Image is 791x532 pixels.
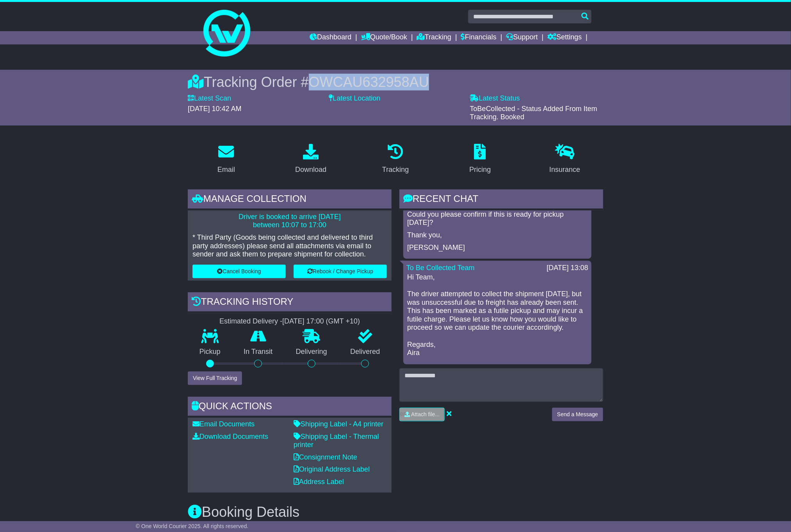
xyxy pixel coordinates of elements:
p: Hi Team, The driver attempted to collect the shipment [DATE], but was unsuccessful due to freight... [407,273,588,357]
div: Tracking [382,164,409,175]
a: Insurance [544,141,585,178]
a: Tracking [377,141,414,178]
h3: Booking Details [188,504,603,520]
div: Tracking history [188,292,392,313]
a: Consignment Note [294,453,357,461]
button: Send a Message [552,408,603,421]
span: ToBeCollected - Status Added From Item Tracking. Booked [470,105,597,121]
a: Address Label [294,478,344,486]
a: To Be Collected Team [406,264,475,272]
button: Rebook / Change Pickup [294,265,387,278]
div: Estimated Delivery - [188,317,392,326]
div: Insurance [549,164,580,175]
div: Quick Actions [188,397,392,418]
p: In Transit [232,348,285,356]
span: [DATE] 10:42 AM [188,105,242,113]
div: Download [295,164,326,175]
div: [DATE] 13:08 [547,264,588,272]
p: Delivering [284,348,339,356]
p: Could you please confirm if this is ready for pickup [DATE]? [407,210,588,227]
a: Quote/Book [361,31,407,44]
span: © One World Courier 2025. All rights reserved. [136,523,249,529]
button: View Full Tracking [188,371,242,385]
p: Thank you, [407,231,588,240]
a: Tracking [417,31,451,44]
a: Download Documents [192,433,268,440]
div: [DATE] 17:00 (GMT +10) [282,317,360,326]
p: Pickup [188,348,232,356]
p: Driver is booked to arrive [DATE] between 10:07 to 17:00 [192,213,387,230]
a: Original Address Label [294,465,370,473]
button: Cancel Booking [192,265,286,278]
a: Financials [461,31,497,44]
a: Pricing [464,141,496,178]
div: Tracking Order # [188,74,603,90]
div: Manage collection [188,189,392,210]
a: Shipping Label - A4 printer [294,420,383,428]
a: Email Documents [192,420,255,428]
div: Email [217,164,235,175]
a: Settings [547,31,582,44]
label: Latest Status [470,94,520,103]
div: Pricing [469,164,491,175]
a: Email [212,141,240,178]
div: RECENT CHAT [399,189,603,210]
p: * Third Party (Goods being collected and delivered to third party addresses) please send all atta... [192,233,387,259]
label: Latest Location [329,94,380,103]
a: Shipping Label - Thermal printer [294,433,379,449]
a: Support [506,31,538,44]
p: [PERSON_NAME] [407,244,588,252]
a: Download [290,141,331,178]
p: Delivered [339,348,392,356]
span: OWCAU632958AU [309,74,429,90]
label: Latest Scan [188,94,231,103]
a: Dashboard [310,31,351,44]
